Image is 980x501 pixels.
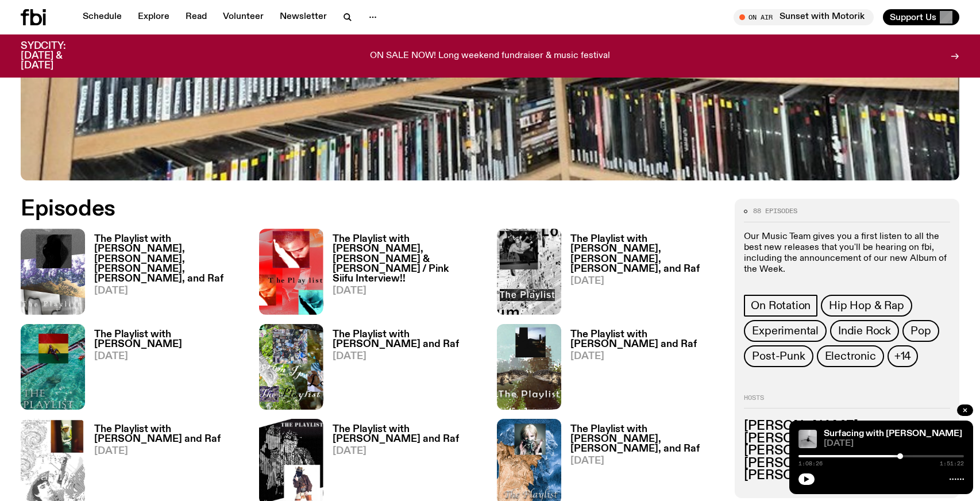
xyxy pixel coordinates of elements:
[744,395,950,408] h2: Hosts
[94,352,245,361] span: [DATE]
[753,208,797,214] span: 88 episodes
[890,12,936,22] span: Support Us
[333,446,484,456] span: [DATE]
[888,345,918,367] button: +14
[744,469,950,482] h3: [PERSON_NAME]
[830,320,899,342] a: Indie Rock
[751,299,811,312] span: On Rotation
[333,425,484,444] h3: The Playlist with [PERSON_NAME] and Raf
[744,232,950,276] p: Our Music Team gives you a first listen to all the best new releases that you'll be hearing on fb...
[179,9,214,25] a: Read
[21,41,94,71] h3: SYDCITY: [DATE] & [DATE]
[744,457,950,470] h3: [PERSON_NAME]
[370,51,610,61] p: ON SALE NOW! Long weekend fundraiser & music festival
[131,9,176,25] a: Explore
[744,420,950,433] h3: [PERSON_NAME]
[744,445,950,457] h3: [PERSON_NAME]
[838,325,891,337] span: Indie Rock
[910,325,931,337] span: Pop
[894,350,911,363] span: +14
[85,330,245,410] a: The Playlist with [PERSON_NAME][DATE]
[333,234,484,283] h3: The Playlist with [PERSON_NAME], [PERSON_NAME] & [PERSON_NAME] / Pink Siifu Interview!!
[570,425,721,454] h3: The Playlist with [PERSON_NAME], [PERSON_NAME], and Raf
[902,320,939,342] a: Pop
[94,286,245,296] span: [DATE]
[817,345,884,367] a: Electronic
[570,234,721,273] h3: The Playlist with [PERSON_NAME], [PERSON_NAME], [PERSON_NAME], and Raf
[570,456,721,466] span: [DATE]
[323,234,484,314] a: The Playlist with [PERSON_NAME], [PERSON_NAME] & [PERSON_NAME] / Pink Siifu Interview!![DATE]
[570,352,721,361] span: [DATE]
[273,9,334,25] a: Newsletter
[94,446,245,456] span: [DATE]
[744,345,813,367] a: Post-Punk
[752,325,819,337] span: Experimental
[734,9,874,25] button: On AirSunset with Motorik
[744,320,827,342] a: Experimental
[824,429,962,438] a: Surfacing with [PERSON_NAME]
[216,9,271,25] a: Volunteer
[561,234,721,314] a: The Playlist with [PERSON_NAME], [PERSON_NAME], [PERSON_NAME], and Raf[DATE]
[323,330,484,410] a: The Playlist with [PERSON_NAME] and Raf[DATE]
[744,433,950,445] h3: [PERSON_NAME]
[333,330,484,349] h3: The Playlist with [PERSON_NAME] and Raf
[829,299,904,312] span: Hip Hop & Rap
[333,352,484,361] span: [DATE]
[798,461,823,467] span: 1:08:26
[821,295,912,317] a: Hip Hop & Rap
[76,9,129,25] a: Schedule
[744,295,817,317] a: On Rotation
[752,350,805,363] span: Post-Punk
[561,330,721,410] a: The Playlist with [PERSON_NAME] and Raf[DATE]
[570,276,721,286] span: [DATE]
[94,425,245,444] h3: The Playlist with [PERSON_NAME] and Raf
[85,234,245,314] a: The Playlist with [PERSON_NAME], [PERSON_NAME], [PERSON_NAME], [PERSON_NAME], and Raf[DATE]
[259,229,323,314] img: The cover image for this episode of The Playlist, featuring the title of the show as well as the ...
[94,330,245,349] h3: The Playlist with [PERSON_NAME]
[21,324,85,410] img: The poster for this episode of The Playlist. It features the album artwork for Amaarae's BLACK ST...
[883,9,959,25] button: Support Us
[333,286,484,296] span: [DATE]
[570,330,721,349] h3: The Playlist with [PERSON_NAME] and Raf
[825,350,876,363] span: Electronic
[21,199,642,219] h2: Episodes
[824,440,964,448] span: [DATE]
[940,461,964,467] span: 1:51:22
[94,234,245,283] h3: The Playlist with [PERSON_NAME], [PERSON_NAME], [PERSON_NAME], [PERSON_NAME], and Raf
